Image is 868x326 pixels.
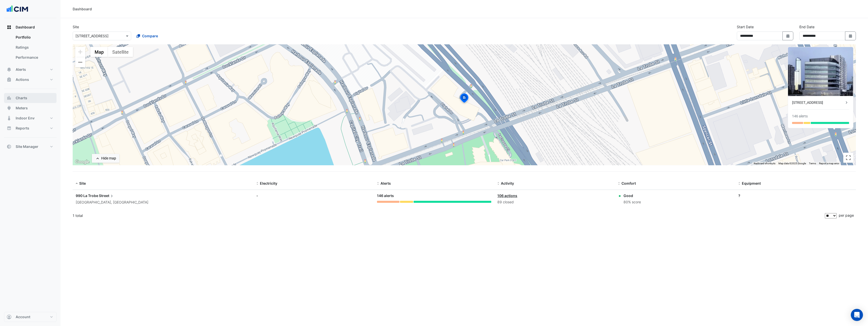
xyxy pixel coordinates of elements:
[819,162,839,165] a: Report a map error
[623,199,641,205] div: 80% score
[4,312,57,322] button: Account
[90,47,108,57] button: Show street map
[101,156,116,161] div: Hide map
[74,159,91,165] a: Open this area in Google Maps (opens a new window)
[754,162,775,165] button: Keyboard shortcuts
[73,24,79,29] label: Site
[75,47,85,57] button: Zoom in
[12,52,57,62] a: Performance
[256,193,371,198] div: -
[792,114,808,119] div: 146 alerts
[108,47,133,57] button: Show satellite imagery
[7,126,12,131] app-icon: Reports
[16,314,30,319] span: Account
[73,6,92,12] div: Dashboard
[7,67,12,72] app-icon: Alerts
[73,209,824,222] div: 1 total
[843,153,853,163] button: Toggle fullscreen view
[75,57,85,67] button: Zoom out
[501,181,514,185] span: Activity
[4,64,57,75] button: Alerts
[738,193,853,198] div: ?
[7,144,12,149] app-icon: Site Manager
[778,162,806,165] span: Map data ©2025 Google
[623,193,641,198] div: Good
[742,181,761,185] span: Equipment
[848,34,853,38] fa-icon: Select Date
[809,162,816,165] a: Terms (opens in new tab)
[76,200,250,205] div: [GEOGRAPHIC_DATA], [GEOGRAPHIC_DATA]
[92,154,119,163] button: Hide map
[133,31,161,40] button: Compare
[16,126,29,131] span: Reports
[497,193,517,198] a: 106 actions
[16,67,26,72] span: Alerts
[99,193,114,199] span: Street
[497,199,612,205] div: 89 closed
[737,24,754,29] label: Start Date
[459,93,470,105] img: site-pin-selected.svg
[16,25,35,30] span: Dashboard
[4,103,57,113] button: Meters
[142,33,158,39] span: Compare
[74,159,91,165] img: Google
[16,116,35,121] span: Indoor Env
[79,181,86,185] span: Site
[260,181,277,185] span: Electricity
[7,106,12,111] app-icon: Meters
[16,144,38,149] span: Site Manager
[381,181,391,185] span: Alerts
[7,77,12,82] app-icon: Actions
[851,309,863,321] div: Open Intercom Messenger
[788,47,853,96] img: 990 La Trobe Street
[377,193,492,199] div: 146 alerts
[12,42,57,52] a: Ratings
[621,181,636,185] span: Comfort
[76,193,98,198] span: 990 La Trobe
[7,116,12,121] app-icon: Indoor Env
[786,34,790,38] fa-icon: Select Date
[4,22,57,32] button: Dashboard
[839,213,854,217] span: per page
[7,25,12,30] app-icon: Dashboard
[799,24,815,29] label: End Date
[4,93,57,103] button: Charts
[4,142,57,152] button: Site Manager
[4,113,57,123] button: Indoor Env
[4,75,57,85] button: Actions
[4,123,57,133] button: Reports
[16,77,29,82] span: Actions
[4,32,57,64] div: Dashboard
[7,95,12,101] app-icon: Charts
[792,100,844,105] div: [STREET_ADDRESS]
[16,95,27,101] span: Charts
[12,32,57,42] a: Portfolio
[6,4,29,14] img: Company Logo
[16,106,28,111] span: Meters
